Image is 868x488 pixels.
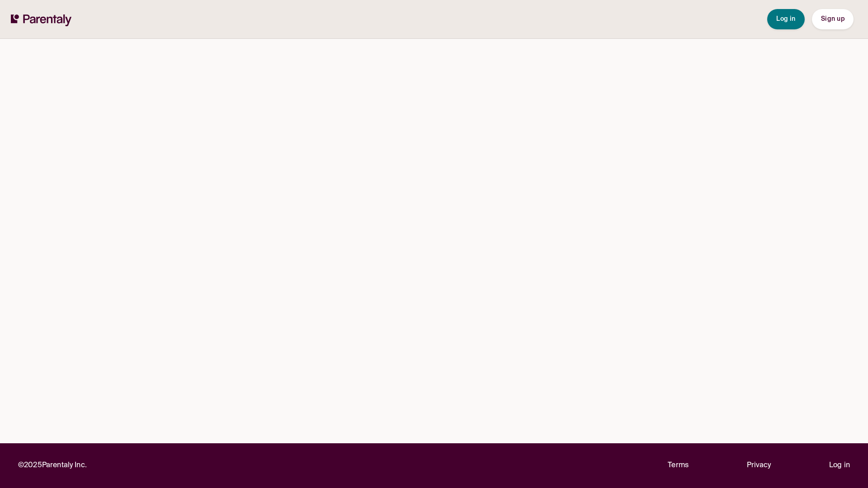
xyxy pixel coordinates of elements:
a: Privacy [747,460,771,472]
span: Sign up [821,16,844,22]
span: Log in [776,16,796,22]
a: Log in [829,460,850,472]
button: Sign up [812,9,854,29]
a: Terms [668,460,689,472]
p: © 2025 Parentaly Inc. [18,460,87,472]
button: Log in [767,9,805,29]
